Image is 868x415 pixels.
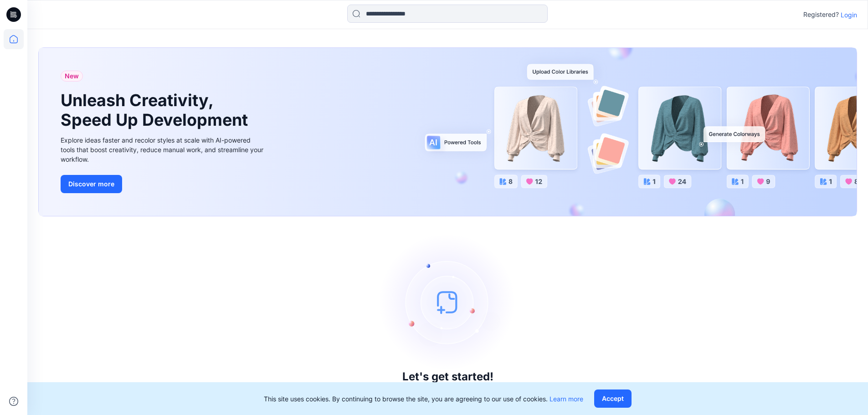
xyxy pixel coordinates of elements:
img: empty-state-image.svg [380,234,516,370]
p: Registered? [803,9,839,20]
a: Discover more [61,175,266,193]
button: Discover more [61,175,122,193]
span: New [65,71,79,82]
h1: Unleash Creativity, Speed Up Development [61,91,252,130]
a: Learn more [550,395,583,403]
div: Explore ideas faster and recolor styles at scale with AI-powered tools that boost creativity, red... [61,135,266,164]
p: Login [841,10,857,20]
button: Accept [594,389,632,408]
h3: Let's get started! [402,370,493,383]
p: This site uses cookies. By continuing to browse the site, you are agreeing to our use of cookies. [264,394,583,404]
